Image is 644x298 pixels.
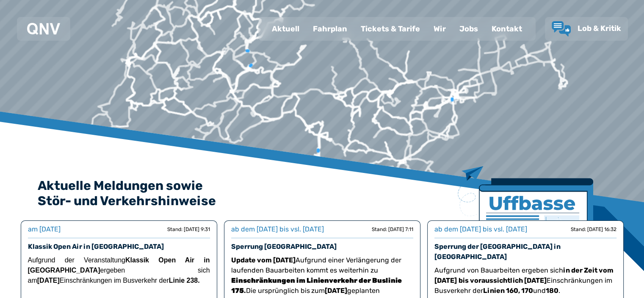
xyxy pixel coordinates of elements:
[167,226,210,233] div: Stand: [DATE] 9:31
[169,277,200,284] strong: Linie 238.
[458,166,593,272] img: Zeitung mit Titel Uffbase
[325,287,347,295] strong: [DATE]
[434,242,561,261] a: Sperrung der [GEOGRAPHIC_DATA] in [GEOGRAPHIC_DATA]
[306,18,354,40] a: Fahrplan
[28,242,164,251] a: Klassik Open Air in [GEOGRAPHIC_DATA]
[459,276,547,284] strong: bis voraussichtlich [DATE]
[28,256,210,284] span: Aufgrund der Veranstaltung ergeben sich am Einschränkungen im Busverkehr der
[552,21,621,36] a: Lob & Kritik
[434,265,616,296] p: Aufgrund von Bauarbeiten ergeben sich Einschränkungen im Busverkehr der und .
[427,18,453,40] a: Wir
[571,226,616,233] div: Stand: [DATE] 16:32
[231,242,337,251] a: Sperrung [GEOGRAPHIC_DATA]
[578,24,621,33] span: Lob & Kritik
[546,287,558,295] strong: 180
[231,276,402,295] strong: Einschränkungen im Linienverkehr der Buslinie 175
[28,224,61,234] div: am [DATE]
[27,20,60,37] a: QNV Logo
[372,226,413,233] div: Stand: [DATE] 7:11
[265,18,306,40] a: Aktuell
[231,276,402,295] strong: .
[38,178,607,209] h2: Aktuelle Meldungen sowie Stör- und Verkehrshinweise
[434,224,527,234] div: ab dem [DATE] bis vsl. [DATE]
[485,18,529,40] a: Kontakt
[483,287,533,295] strong: Linien 160, 170
[37,277,60,284] strong: [DATE]
[27,23,60,35] img: QNV Logo
[231,224,324,234] div: ab dem [DATE] bis vsl. [DATE]
[453,18,485,40] a: Jobs
[231,256,296,264] strong: Update vom [DATE]
[354,18,427,40] a: Tickets & Tarife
